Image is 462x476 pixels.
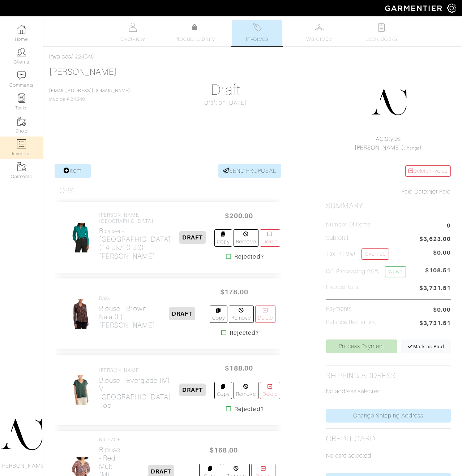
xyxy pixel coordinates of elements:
span: $188.00 [217,360,261,376]
a: Item [55,164,91,178]
img: clients-icon-6bae9207a08558b7cb47a8932f037763ab4055f8c8b6bfacd5dc20c3e0201464.png [17,48,26,57]
a: Change Shipping Address [326,409,451,423]
span: DRAFT [169,307,195,320]
strong: Rejected? [234,252,264,261]
h2: Blouse - [GEOGRAPHIC_DATA] (14 UK/10 US) [PERSON_NAME] [99,227,171,260]
h5: Payments [326,306,352,312]
a: Rails Blouse - Brown Nala (L)[PERSON_NAME] [99,295,155,329]
span: Product Library [175,35,215,43]
strong: Rejected? [234,405,264,414]
span: $3,623.00 [419,235,451,245]
a: Overview [107,20,158,46]
h5: Number of Items [326,221,371,228]
h5: Balance Remaining [326,319,377,326]
img: dashboard-icon-dbcd8f5a0b271acd01030246c82b418ddd0df26cd7fceb0bd07c9910d44c42f6.png [17,25,26,34]
a: Delete Invoice [405,165,451,177]
a: [PERSON_NAME] [355,144,402,151]
a: [PERSON_NAME] [49,67,117,77]
img: garmentier-logo-header-white-b43fb05a5012e4ada735d5af1a66efaba907eab6374d6393d1fbf88cb4ef424d.png [381,2,447,14]
span: $200.00 [217,208,261,224]
h2: Blouse - Brown Nala (L) [PERSON_NAME] [99,304,155,329]
a: Copy [214,229,232,247]
a: Copy [210,306,227,323]
h5: Invoice Total [326,284,360,291]
h2: Blouse - Everglade (M) V [GEOGRAPHIC_DATA] Top [99,376,171,410]
p: No address selected [326,387,451,396]
span: $108.51 [425,266,451,280]
a: Copy [214,382,232,399]
div: Not Paid [326,187,451,196]
div: ( ) [329,135,448,152]
a: Remove [234,229,258,247]
h5: Subtotal [326,235,348,242]
img: orders-27d20c2124de7fd6de4e0e44c1d41de31381a507db9b33961299e4e07d508b8c.svg [253,23,262,32]
span: Overview [120,35,145,43]
span: Wardrobe [306,35,332,43]
a: Delete [260,229,280,247]
a: AC.Styles [376,136,401,142]
img: garments-icon-b7da505a4dc4fd61783c78ac3ca0ef83fa9d6f193b1c9dc38574b1d14d53ca28.png [17,117,26,126]
span: $0.00 [433,248,451,257]
a: Waive [385,266,406,277]
span: $3,731.51 [419,284,451,294]
h4: [PERSON_NAME] [99,367,171,373]
a: Process Payment [326,339,397,353]
span: Mark as Paid [407,344,445,349]
span: DRAFT [179,231,206,244]
a: [EMAIL_ADDRESS][DOMAIN_NAME] [49,88,130,93]
h4: Rails [99,295,155,302]
a: Remove [234,382,258,399]
p: No card selected [326,451,451,460]
span: Invoices [246,35,268,43]
span: 9 [447,221,451,231]
a: SEND PROPOSAL [218,164,281,178]
span: DRAFT [179,384,206,396]
a: Wardrobe [294,20,345,46]
span: $178.00 [213,284,256,300]
a: Product Library [170,23,220,43]
a: Invoices [232,20,282,46]
img: uaAjVVQXunt1aAPiMu74W8Ju [69,375,93,405]
a: Look Books [356,20,407,46]
h3: Tops [55,186,74,195]
img: todo-9ac3debb85659649dc8f770b8b6100bb5dab4b48dedcbae339e5042a72dfd3cc.svg [377,23,386,32]
span: $0.00 [433,306,451,314]
a: Remove [229,306,253,323]
a: [PERSON_NAME] Blouse - Everglade (M)V [GEOGRAPHIC_DATA] Top [99,367,171,410]
span: $3,731.51 [419,319,451,329]
img: DupYt8CPKc6sZyAt3svX5Z74.png [371,84,407,120]
h5: CC Processing 2.9% [326,266,406,277]
h5: Tax ( : 0%) [326,248,389,260]
h2: Credit Card [326,434,376,443]
img: reminder-icon-8004d30b9f0a5d33ae49ab947aed9ed385cf756f9e5892f1edd6e32f2345188e.png [17,94,26,103]
h4: NIC+ZOE [99,437,123,443]
img: basicinfo-40fd8af6dae0f16599ec9e87c0ef1c0a1fdea2edbe929e3d69a839185d80c458.svg [128,23,137,32]
span: Paid Date: [401,189,428,195]
span: $168.00 [202,442,245,458]
h1: Draft [163,81,288,99]
img: 3ntb2CJ4YQQZzmKmy3HmkHS2 [69,299,93,329]
img: zKdR7MjrpqVZ5R5awG7gtDkp [69,222,93,253]
img: gear-icon-white-bd11855cb880d31180b6d7d6211b90ccbf57a29d726f0c71d8c61bd08dd39cc2.png [447,4,456,13]
a: Invoices [49,53,71,60]
img: comment-icon-a0a6a9ef722e966f86d9cbdc48e553b5cf19dbc54f86b18d962a5391bc8f6eb6.png [17,71,26,80]
span: Invoice # 24540 [49,88,130,102]
strong: Rejected? [230,329,259,337]
h2: Summary [326,202,451,211]
img: wardrobe-487a4870c1b7c33e795ec22d11cfc2ed9d08956e64fb3008fe2437562e282088.svg [315,23,324,32]
div: / #24540 [49,52,456,61]
h2: Shipping Address [326,371,396,380]
a: Delete [255,306,275,323]
span: Look Books [365,35,398,43]
img: garments-icon-b7da505a4dc4fd61783c78ac3ca0ef83fa9d6f193b1c9dc38574b1d14d53ca28.png [17,162,26,171]
a: Change [404,146,420,150]
div: Draft on [DATE] [163,99,288,107]
a: Delete [260,382,280,399]
a: [PERSON_NAME] [GEOGRAPHIC_DATA] Blouse - [GEOGRAPHIC_DATA] (14 UK/10 US)[PERSON_NAME] [99,212,171,260]
a: Mark as Paid [401,339,451,353]
a: Override [362,248,389,260]
img: orders-icon-0abe47150d42831381b5fb84f609e132dff9fe21cb692f30cb5eec754e2cba89.png [17,139,26,148]
h4: [PERSON_NAME] [GEOGRAPHIC_DATA] [99,212,171,224]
